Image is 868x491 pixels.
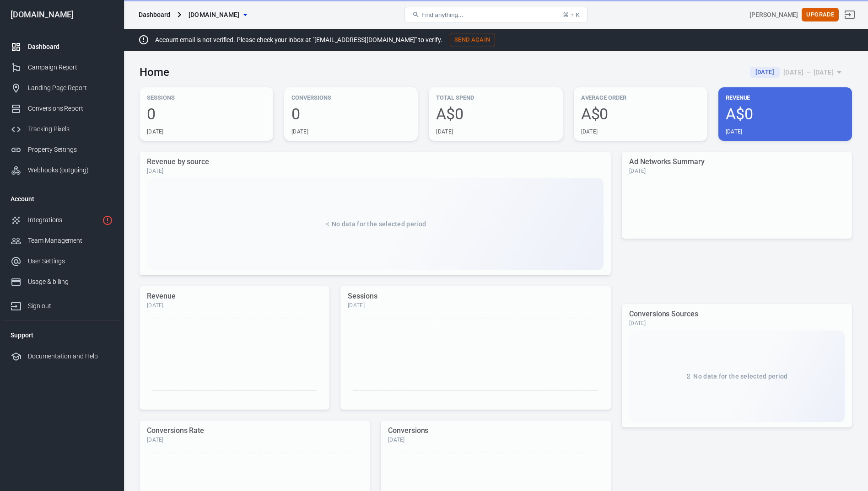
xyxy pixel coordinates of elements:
p: Account email is not verified. Please check your inbox at "[EMAIL_ADDRESS][DOMAIN_NAME]" to verify. [155,35,442,45]
div: Account id: XkYO6gt3 [749,10,798,20]
a: User Settings [3,251,120,272]
button: Send Again [450,33,495,47]
li: Account [3,188,120,210]
button: Find anything...⌘ + K [404,7,588,22]
div: Conversions Report [28,104,113,113]
a: Sign out [3,292,120,316]
div: Landing Page Report [28,83,113,93]
a: Tracking Pixels [3,119,120,139]
div: Usage & billing [28,277,113,287]
div: ⌘ + K [563,11,580,18]
a: Conversions Report [3,98,120,119]
h3: Home [140,66,169,79]
button: Upgrade [802,8,839,22]
div: [DOMAIN_NAME] [3,11,120,19]
a: Campaign Report [3,57,120,78]
li: Support [3,324,120,346]
span: Find anything... [421,11,463,18]
a: Usage & billing [3,272,120,292]
div: Tracking Pixels [28,124,113,134]
span: thetrustedshopper.com [189,9,240,21]
button: [DOMAIN_NAME] [185,6,251,23]
div: Dashboard [139,10,170,19]
a: Sign out [839,4,861,26]
div: Documentation and Help [28,352,113,361]
div: Sign out [28,301,113,311]
a: Dashboard [3,37,120,57]
svg: 1 networks not verified yet [102,215,113,226]
div: Property Settings [28,145,113,155]
a: Team Management [3,230,120,251]
div: Team Management [28,236,113,245]
a: Integrations [3,210,120,230]
div: Campaign Report [28,63,113,72]
a: Landing Page Report [3,78,120,98]
div: Webhooks (outgoing) [28,165,113,175]
div: Integrations [28,215,98,225]
a: Property Settings [3,139,120,160]
div: Dashboard [28,42,113,52]
div: User Settings [28,256,113,266]
a: Webhooks (outgoing) [3,160,120,181]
